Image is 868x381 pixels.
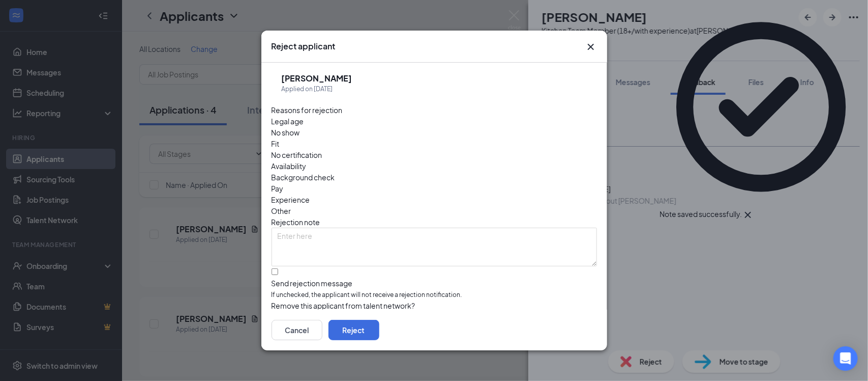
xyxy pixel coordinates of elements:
span: If unchecked, the applicant will not receive a rejection notification. [272,290,597,300]
div: Note saved successfully. [660,209,742,221]
span: Pay [272,183,284,194]
span: Remove this applicant from talent network? [272,301,415,310]
span: Availability [272,160,307,172]
span: Other [272,205,291,216]
span: Rejection note [272,217,320,227]
h3: Reject applicant [272,41,336,52]
button: Reject [328,320,379,340]
span: Reasons for rejection [272,105,343,115]
svg: Cross [742,209,754,221]
div: Applied on [DATE] [282,84,352,94]
span: Legal age [272,116,304,127]
span: Fit [272,138,280,149]
svg: Cross [585,41,597,53]
input: Send rejection messageIf unchecked, the applicant will not receive a rejection notification. [272,268,278,275]
span: No certification [272,149,322,160]
span: Background check [272,172,335,183]
div: Send rejection message [272,278,597,288]
h5: [PERSON_NAME] [282,73,352,84]
span: Experience [272,194,310,205]
span: No show [272,127,300,138]
div: Open Intercom Messenger [833,346,858,371]
button: Close [585,41,597,53]
svg: CheckmarkCircle [660,5,863,209]
button: Cancel [272,320,322,340]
